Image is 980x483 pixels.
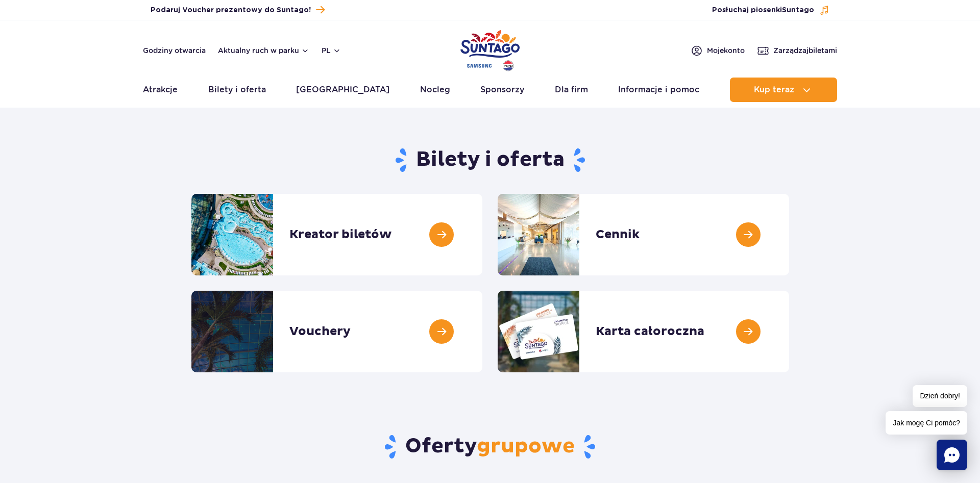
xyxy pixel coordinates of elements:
[480,78,524,102] a: Sponsorzy
[460,26,520,72] a: Park of Poland
[937,440,967,470] div: Chat
[707,45,745,56] span: Moje konto
[730,78,837,102] button: Kup teraz
[218,46,309,55] button: Aktualny ruch w parku
[477,434,575,459] span: grupowe
[191,147,789,173] h1: Bilety i oferta
[757,44,837,57] a: Zarządzajbiletami
[712,5,814,15] span: Posłuchaj piosenki
[191,434,789,460] h2: Oferty
[322,45,341,56] button: pl
[886,411,967,435] span: Jak mogę Ci pomóc?
[913,385,967,407] span: Dzień dobry!
[420,78,450,102] a: Nocleg
[712,5,829,15] button: Posłuchaj piosenkiSuntago
[208,78,266,102] a: Bilety i oferta
[143,78,178,102] a: Atrakcje
[618,78,699,102] a: Informacje i pomoc
[754,85,794,94] span: Kup teraz
[773,45,837,56] span: Zarządzaj biletami
[151,5,311,15] span: Podaruj Voucher prezentowy do Suntago!
[555,78,588,102] a: Dla firm
[296,78,389,102] a: [GEOGRAPHIC_DATA]
[782,7,814,14] span: Suntago
[143,45,206,56] a: Godziny otwarcia
[691,44,745,57] a: Mojekonto
[151,3,325,17] a: Podaruj Voucher prezentowy do Suntago!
